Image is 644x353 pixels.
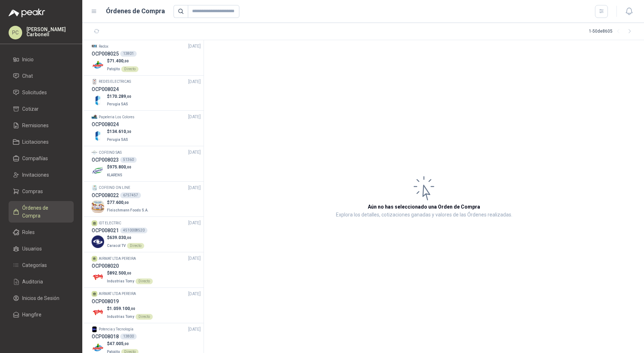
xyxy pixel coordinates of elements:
[9,9,45,17] img: Logo peakr
[92,50,119,58] h3: OCP008025
[22,245,42,253] span: Usuarios
[188,326,201,333] span: [DATE]
[107,279,134,283] span: Industrias Tomy
[123,342,129,346] span: ,00
[9,152,74,165] a: Compañías
[22,228,35,236] span: Roles
[126,236,131,240] span: ,00
[92,114,201,143] a: Company LogoPapeleria Los Colores[DATE] OCP008024Company Logo$134.610,30Perugia SAS
[121,66,138,72] div: Directo
[9,275,74,288] a: Auditoria
[188,185,201,191] span: [DATE]
[188,78,201,85] span: [DATE]
[107,270,153,277] p: $
[188,255,201,262] span: [DATE]
[107,315,134,319] span: Industrias Tomy
[22,72,33,80] span: Chat
[107,58,138,65] p: $
[109,271,131,276] span: 892.500
[107,173,122,177] span: KLARENS
[589,26,635,37] div: 1 - 50 de 8605
[22,56,34,63] span: Inicio
[188,291,201,297] span: [DATE]
[92,94,104,106] img: Company Logo
[123,59,129,63] span: ,00
[92,185,97,191] img: Company Logo
[92,306,104,319] img: Company Logo
[92,262,119,270] h3: OCP008020
[99,150,122,156] p: COFEIND SAS
[188,114,201,120] span: [DATE]
[107,138,128,142] span: Perugia SAS
[92,235,104,248] img: Company Logo
[92,129,104,142] img: Company Logo
[107,67,120,71] span: Patojito
[92,78,201,108] a: Company LogoREDES ELECTRICAS[DATE] OCP008024Company Logo$170.289,00Perugia SAS
[107,128,131,135] p: $
[109,94,131,99] span: 170.289
[109,200,129,205] span: 77.600
[107,234,144,241] p: $
[22,311,42,319] span: Hangfire
[136,314,153,320] div: Directo
[109,306,135,311] span: 1.059.100
[107,305,153,312] p: $
[99,256,136,262] p: AIRMAT LTDA PEREIRA
[92,43,97,49] img: Company Logo
[92,191,119,199] h3: OCP008022
[92,291,201,320] a: AIRMAT LTDA PEREIRA[DATE] OCP008019Company Logo$1.059.100,00Industrias TomyDirecto
[120,157,137,163] div: 51360
[9,291,74,305] a: Inicios de Sesión
[9,53,74,66] a: Inicio
[126,95,131,99] span: ,00
[26,27,74,37] p: [PERSON_NAME] Carbonell
[120,334,137,339] div: 13800
[107,199,150,206] p: $
[92,200,104,213] img: Company Logo
[92,149,97,155] img: Company Logo
[9,86,74,99] a: Solicitudes
[22,261,47,269] span: Categorías
[107,244,126,248] span: Caracol TV
[22,204,67,220] span: Órdenes de Compra
[92,333,119,340] h3: OCP008018
[22,278,43,286] span: Auditoria
[92,79,97,85] img: Company Logo
[136,278,153,284] div: Directo
[368,203,480,211] h3: Aún no has seleccionado una Orden de Compra
[107,208,148,212] span: Fleischmann Foods S.A.
[120,51,137,57] div: 13801
[9,258,74,272] a: Categorías
[92,114,97,120] img: Company Logo
[99,44,108,49] p: Redox
[9,201,74,223] a: Órdenes de Compra
[22,294,59,302] span: Inicios de Sesión
[9,119,74,132] a: Remisiones
[22,138,49,146] span: Licitaciones
[106,6,165,16] h1: Órdenes de Compra
[130,307,135,311] span: ,00
[126,165,131,169] span: ,00
[123,201,129,205] span: ,00
[92,326,97,332] img: Company Logo
[92,271,104,283] img: Company Logo
[99,326,133,332] p: Potencia y Tecnología
[336,211,512,219] p: Explora los detalles, cotizaciones ganadas y valores de las Órdenes realizadas.
[99,114,135,120] p: Papeleria Los Colores
[92,156,119,164] h3: OCP008023
[109,341,129,346] span: 47.005
[120,192,141,198] div: 6757457
[22,89,47,96] span: Solicitudes
[109,235,131,240] span: 639.030
[9,242,74,256] a: Usuarios
[9,26,22,39] div: PC
[107,93,131,100] p: $
[9,225,74,239] a: Roles
[109,58,129,63] span: 71.400
[99,291,136,297] p: AIRMAT LTDA PEREIRA
[99,220,121,226] p: IDT ELECTRIC
[9,69,74,83] a: Chat
[92,165,104,177] img: Company Logo
[92,43,201,72] a: Company LogoRedox[DATE] OCP00802513801Company Logo$71.400,00PatojitoDirecto
[9,185,74,198] a: Compras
